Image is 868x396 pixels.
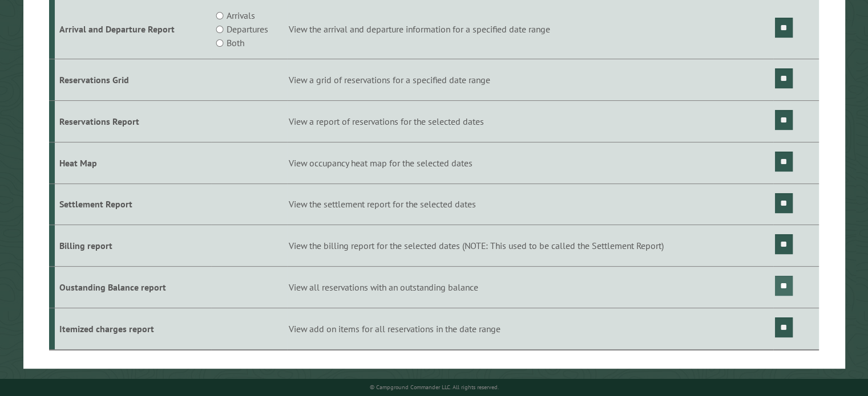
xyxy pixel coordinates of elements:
[55,142,211,183] td: Heat Map
[287,142,773,183] td: View occupancy heat map for the selected dates
[287,59,773,101] td: View a grid of reservations for a specified date range
[287,183,773,225] td: View the settlement report for the selected dates
[287,308,773,349] td: View add on items for all reservations in the date range
[287,225,773,267] td: View the billing report for the selected dates (NOTE: This used to be called the Settlement Report)
[287,100,773,142] td: View a report of reservations for the selected dates
[55,308,211,349] td: Itemized charges report
[55,267,211,308] td: Oustanding Balance report
[227,9,255,22] label: Arrivals
[287,267,773,308] td: View all reservations with an outstanding balance
[55,225,211,267] td: Billing report
[55,59,211,101] td: Reservations Grid
[370,383,499,391] small: © Campground Commander LLC. All rights reserved.
[227,22,268,36] label: Departures
[55,100,211,142] td: Reservations Report
[227,36,244,50] label: Both
[55,183,211,225] td: Settlement Report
